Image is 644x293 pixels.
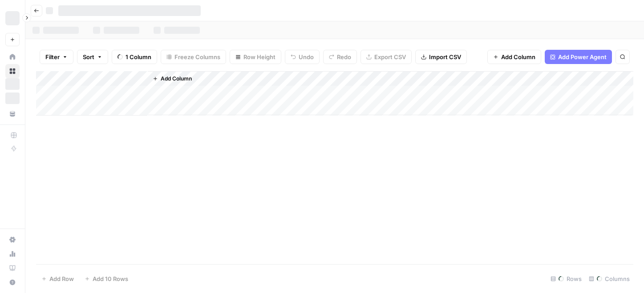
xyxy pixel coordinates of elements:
button: Freeze Columns [161,50,226,64]
button: Add Row [36,272,79,286]
button: Export CSV [360,50,412,64]
span: Add Power Agent [558,52,607,61]
span: Sort [83,52,94,61]
span: Export CSV [374,52,406,61]
span: 1 Column [126,52,151,61]
button: Filter [40,50,73,64]
button: Row Height [230,50,281,64]
button: Add Column [149,73,195,84]
a: Browse [5,64,20,78]
button: Undo [285,50,320,64]
a: Usage [5,247,20,261]
button: Sort [77,50,108,64]
a: Your Data [5,107,20,121]
button: Help + Support [5,275,20,289]
button: Redo [323,50,357,64]
span: Add Column [501,52,535,61]
span: Row Height [243,52,275,61]
span: Add Column [161,75,192,83]
button: Import CSV [415,50,467,64]
span: Redo [337,52,351,61]
button: Add Column [487,50,541,64]
a: Settings [5,233,20,247]
button: Add Power Agent [545,50,612,64]
span: Add Row [49,274,74,283]
a: Learning Hub [5,261,20,275]
a: Home [5,50,20,64]
span: Freeze Columns [174,52,220,61]
div: Rows [547,272,585,286]
span: Filter [45,52,60,61]
div: Columns [585,272,633,286]
span: Add 10 Rows [93,274,128,283]
span: Undo [299,52,314,61]
button: 1 Column [112,50,157,64]
button: Add 10 Rows [79,272,134,286]
span: Import CSV [429,52,461,61]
